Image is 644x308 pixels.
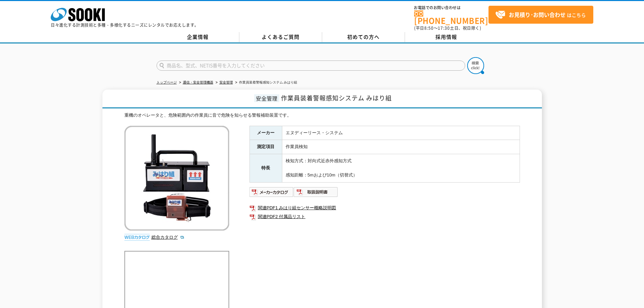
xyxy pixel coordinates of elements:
span: はこちら [495,10,586,20]
p: 日々進化する計測技術と多種・多様化するニーズにレンタルでお応えします。 [51,23,199,27]
a: 取扱説明書 [294,191,338,196]
th: メーカー [249,126,282,140]
strong: お見積り･お問い合わせ [509,10,566,19]
a: 関連PDF1 みはり組センサー概略説明図 [249,204,520,212]
td: 検知方式：対向式近赤外感知方式 感知距離：5mおよび10m（切替式） [282,154,520,182]
a: よくあるご質問 [239,32,322,42]
a: 安全管理 [219,80,233,84]
span: 17:30 [438,25,450,31]
a: [PHONE_NUMBER] [414,10,488,24]
span: (平日 ～ 土日、祝日除く) [414,25,481,31]
span: 作業員装着警報感知システム みはり組 [281,93,392,102]
li: 作業員装着警報感知システム みはり組 [234,79,297,86]
a: トップページ [157,80,177,84]
td: 作業員検知 [282,140,520,154]
span: 8:50 [424,25,434,31]
a: メーカーカタログ [249,191,294,196]
a: 企業情報 [157,32,239,42]
a: 関連PDF2 付属品リスト [249,212,520,221]
span: 初めての方へ [347,33,380,41]
input: 商品名、型式、NETIS番号を入力してください [157,61,465,71]
a: 採用情報 [405,32,488,42]
th: 特長 [249,154,282,182]
a: お見積り･お問い合わせはこちら [488,6,593,24]
a: 通信・安全管理機器 [183,80,213,84]
td: エヌディーリース・システム [282,126,520,140]
div: 重機のオペレータと、危険範囲内の作業員に音で危険を知らせる警報補助装置です。 [124,112,520,119]
img: btn_search.png [467,57,484,74]
img: webカタログ [124,234,150,241]
a: 初めての方へ [322,32,405,42]
img: 作業員装着警報感知システム みはり組 [124,126,229,231]
span: 安全管理 [254,94,279,102]
th: 測定項目 [249,140,282,154]
img: メーカーカタログ [249,187,294,197]
span: お電話でのお問い合わせは [414,6,488,10]
img: 取扱説明書 [294,187,338,197]
a: 総合カタログ [151,235,185,240]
